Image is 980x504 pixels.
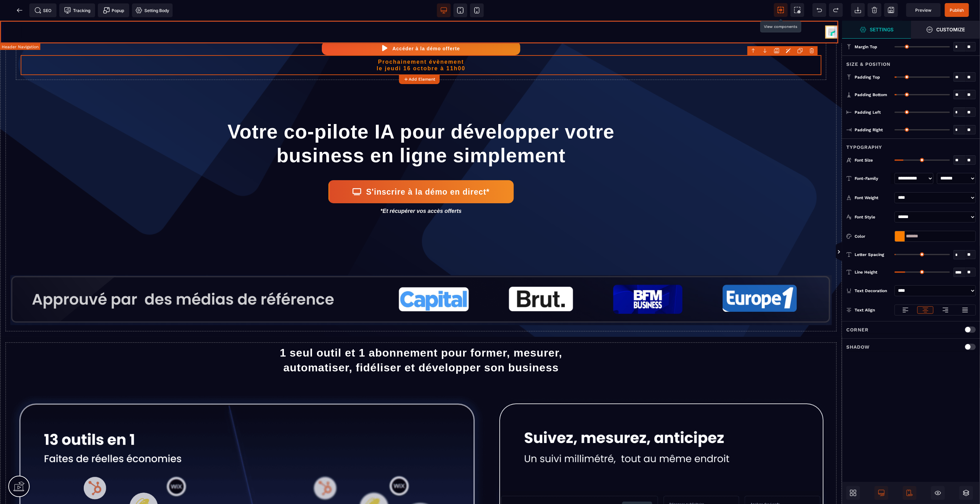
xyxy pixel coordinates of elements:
p: Shadow [846,343,870,351]
span: Create Alert Modal [98,3,129,17]
button: S'inscrire à la démo en direct* [328,160,514,183]
span: SEO [34,7,52,14]
span: View components [774,3,788,17]
span: Toggle Views [842,242,849,263]
span: Open Sub Layers [959,486,973,500]
span: Open Style Manager [842,21,911,39]
strong: Settings [870,27,894,32]
div: Font Weight [855,194,891,201]
span: Back [13,3,27,17]
span: Popup [103,7,124,14]
span: Padding Bottom [855,92,887,97]
h1: 1 seul outil et 1 abonnement pour former, mesurer, automatiser, fidéliser et développer son business [10,321,832,358]
span: Tracking code [59,3,95,17]
div: Typography [842,138,980,151]
span: Clear [868,3,881,17]
span: Padding Top [855,74,880,80]
span: Redo [829,3,843,17]
span: Open Style Manager [911,21,980,39]
span: Preview [916,8,932,13]
span: Padding Left [855,110,881,115]
span: Padding Right [855,127,883,133]
span: Open Import Webpage [851,3,865,17]
span: Open Blocks [846,486,860,500]
span: Screenshot [790,3,804,17]
div: Font-Family [855,175,891,182]
span: Font Size [855,157,873,163]
div: Text Decoration [855,287,891,294]
div: Size & Position [842,55,980,68]
span: Save [884,3,898,17]
span: Is Show Desktop [875,486,888,500]
span: Publish [950,8,964,13]
span: Tracking [64,7,90,14]
span: Letter Spacing [855,252,884,257]
span: Preview [906,3,941,17]
span: Save [945,3,969,17]
h1: Votre co-pilote IA pour développer votre business en ligne simplement [10,96,832,150]
h2: Prochainement évènement le jeudi 16 octobre à 11h00 [21,34,821,54]
strong: Customize [937,27,965,32]
div: Color [855,233,891,240]
span: Seo meta data [29,3,57,17]
span: Is Show Mobile [903,486,917,500]
img: svg+xml;base64,PHN2ZyB4bWxucz0iaHR0cDovL3d3dy53My5vcmcvMjAwMC9zdmciIHdpZHRoPSIxMDAiIHZpZXdCb3g9Ij... [826,5,838,18]
span: View mobile [470,3,484,17]
button: Accéder à la démo offerte [322,21,520,34]
span: Cmd Hidden Block [931,486,945,500]
span: Undo [813,3,826,17]
span: View tablet [453,3,467,17]
span: Line Height [855,269,877,275]
img: 6ac7edd868552ea4cac3a134bbc25cc8_cedcaeaed21095557c16483233e6a24a_Capture_d%E2%80%99e%CC%81cran_2... [10,255,832,305]
p: Corner [846,326,869,334]
span: Setting Body [135,7,169,14]
div: Font Style [855,214,891,220]
span: Favicon [132,3,173,17]
p: Text Align [846,307,875,313]
span: Margin Top [855,44,877,50]
i: *Et récupérer vos accès offerts [380,187,461,193]
span: View desktop [437,3,451,17]
button: Add Element [399,74,440,84]
strong: Add Element [409,77,436,82]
